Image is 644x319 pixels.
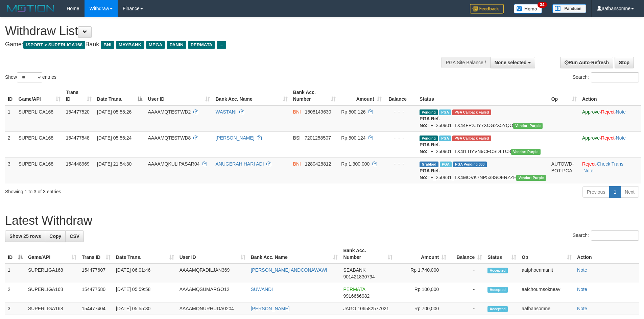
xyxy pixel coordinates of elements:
td: SUPERLIGA168 [25,302,79,315]
a: Approve [582,109,600,115]
th: Op: activate to sort column ascending [519,244,574,264]
img: Button%20Memo.svg [514,4,542,14]
th: Bank Acc. Number: activate to sort column ascending [290,86,339,105]
a: CSV [65,230,84,242]
a: WASTANI [215,109,236,115]
a: ANUGERAH HARI ADI [215,161,264,167]
td: Rp 1,740,000 [395,264,449,283]
th: Action [579,86,641,105]
b: PGA Ref. No: [420,116,440,128]
select: Showentries [17,72,42,82]
span: Copy [49,234,61,239]
span: BNI [101,41,114,49]
span: AAAAMQTESTWD2 [148,109,191,115]
span: PGA Pending [453,162,487,167]
span: PANIN [167,41,186,49]
th: Amount: activate to sort column ascending [395,244,449,264]
span: AAAAMQKULIPASAR04 [148,161,199,167]
span: Copy 1280428812 to clipboard [305,161,331,167]
span: PERMATA [188,41,215,49]
th: Trans ID: activate to sort column ascending [63,86,94,105]
input: Search: [591,230,639,241]
a: Show 25 rows [5,230,45,242]
th: Bank Acc. Name: activate to sort column ascending [248,244,341,264]
label: Show entries [5,72,56,82]
a: 1 [609,186,621,198]
th: Date Trans.: activate to sort column descending [94,86,145,105]
span: Show 25 rows [9,234,41,239]
span: Rp 500.124 [341,135,365,141]
td: 154477580 [79,283,113,302]
span: ISPORT > SUPERLIGA168 [23,41,85,49]
a: Run Auto-Refresh [560,57,613,68]
span: Marked by aafmaleo [439,109,451,115]
td: [DATE] 05:59:58 [113,283,177,302]
a: Note [583,168,594,173]
span: JAGO [343,306,356,311]
span: Copy 9916666982 to clipboard [343,293,369,299]
span: Accepted [487,306,508,312]
td: AAAAMQSUMARGO12 [177,283,248,302]
a: Check Trans [597,161,623,167]
span: PGA Error [452,109,491,115]
div: PGA Site Balance / [442,57,490,68]
span: 154477548 [66,135,90,141]
td: 2 [5,131,16,157]
td: · · [579,131,641,157]
td: 1 [5,105,16,132]
td: Rp 100,000 [395,283,449,302]
span: Accepted [487,268,508,273]
td: TF_250831_TX4MOVK7NP538SOERZZE [417,157,549,183]
a: Approve [582,135,600,141]
span: PGA Error [452,136,491,141]
b: PGA Ref. No: [420,168,440,180]
td: AAAAMQFADILJAN369 [177,264,248,283]
span: BSI [293,135,301,141]
span: BNI [293,109,301,115]
span: Copy 106582577021 to clipboard [357,306,389,311]
td: SUPERLIGA168 [25,264,79,283]
button: None selected [490,57,535,68]
span: Vendor URL: https://trx4.1velocity.biz [516,175,546,181]
a: Note [616,109,626,115]
span: Copy 1508149630 to clipboard [305,109,331,115]
span: Rp 1.300.000 [341,161,369,167]
th: Bank Acc. Name: activate to sort column ascending [213,86,290,105]
b: PGA Ref. No: [420,142,440,154]
td: 1 [5,264,25,283]
th: User ID: activate to sort column ascending [145,86,213,105]
th: Status: activate to sort column ascending [485,244,519,264]
span: ... [217,41,226,49]
span: CSV [70,234,79,239]
label: Search: [573,230,639,241]
th: Game/API: activate to sort column ascending [16,86,63,105]
td: 3 [5,302,25,315]
span: Marked by aafchhiseyha [440,162,452,167]
a: Note [577,287,587,292]
th: Op: activate to sort column ascending [549,86,579,105]
h4: Game: Bank: [5,41,423,48]
span: Rp 500.126 [341,109,365,115]
td: · · [579,105,641,132]
th: Balance [384,86,417,105]
th: Date Trans.: activate to sort column ascending [113,244,177,264]
th: User ID: activate to sort column ascending [177,244,248,264]
a: Note [577,306,587,311]
a: Next [620,186,639,198]
span: MAYBANK [116,41,144,49]
span: Grabbed [420,162,438,167]
span: Pending [420,136,438,141]
td: SUPERLIGA168 [16,131,63,157]
td: 2 [5,283,25,302]
td: · · [579,157,641,183]
th: Game/API: activate to sort column ascending [25,244,79,264]
a: [PERSON_NAME] [215,135,254,141]
td: 154477607 [79,264,113,283]
h1: Withdraw List [5,24,423,38]
span: [DATE] 05:55:26 [97,109,132,115]
td: - [449,264,485,283]
input: Search: [591,72,639,82]
td: Rp 700,000 [395,302,449,315]
a: Reject [601,135,615,141]
td: SUPERLIGA168 [16,157,63,183]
